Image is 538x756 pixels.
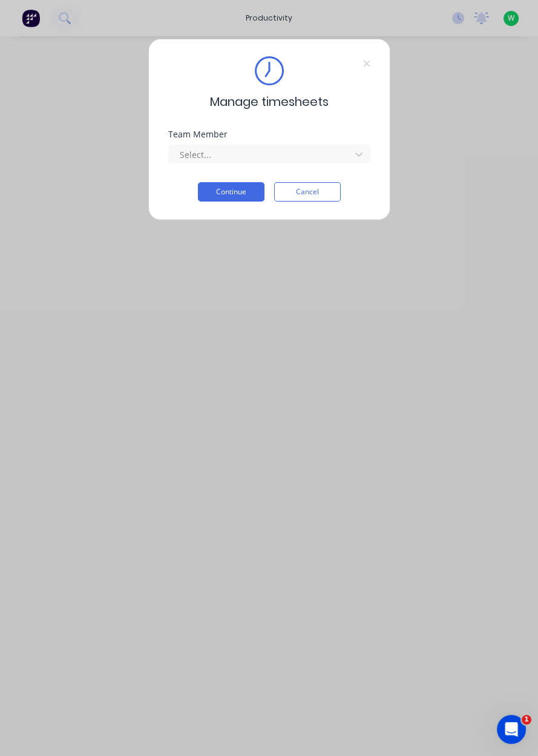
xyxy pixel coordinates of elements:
span: 1 [522,715,531,725]
iframe: Intercom live chat [497,715,526,744]
button: Cancel [274,182,341,202]
span: Manage timesheets [210,93,329,111]
div: Team Member [168,130,370,139]
button: Continue [198,182,264,202]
